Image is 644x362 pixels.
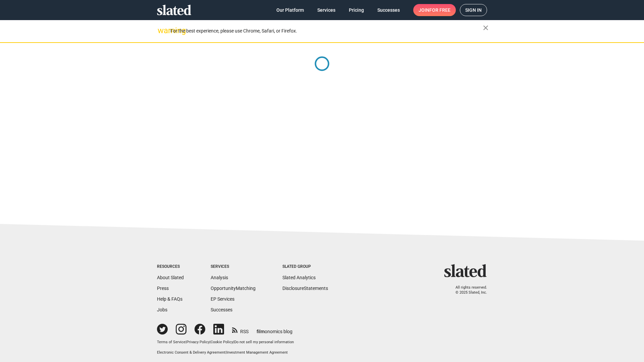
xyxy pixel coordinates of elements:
[157,307,167,312] a: Jobs
[233,340,234,344] span: |
[312,4,341,16] a: Services
[482,24,490,32] mat-icon: close
[276,4,304,16] span: Our Platform
[211,296,234,302] a: EP Services
[170,26,483,36] div: For the best experience, please use Chrome, Safari, or Firefox.
[211,275,228,280] a: Analysis
[317,4,335,16] span: Services
[157,350,225,355] a: Electronic Consent & Delivery Agreement
[157,340,185,344] a: Terms of Service
[343,4,369,16] a: Pricing
[157,296,182,302] a: Help & FAQs
[282,275,316,280] a: Slated Analytics
[257,323,292,335] a: filmonomics blog
[211,264,256,269] div: Services
[211,307,232,312] a: Successes
[232,324,249,335] a: RSS
[158,26,166,35] mat-icon: warning
[210,340,211,344] span: |
[226,350,288,355] a: Investment Management Agreement
[349,4,364,16] span: Pricing
[157,275,184,280] a: About Slated
[225,350,226,355] span: |
[413,4,456,16] a: Joinfor free
[257,329,265,334] span: film
[460,4,487,16] a: Sign in
[282,286,328,291] a: DisclosureStatements
[186,340,210,344] a: Privacy Policy
[234,340,294,345] button: Do not sell my personal information
[282,264,328,269] div: Slated Group
[211,286,256,291] a: OpportunityMatching
[429,4,450,16] span: for free
[157,286,169,291] a: Press
[157,264,184,269] div: Resources
[211,340,233,344] a: Cookie Policy
[448,285,487,295] p: All rights reserved. © 2025 Slated, Inc.
[465,4,482,16] span: Sign in
[372,4,405,16] a: Successes
[185,340,186,344] span: |
[271,4,309,16] a: Our Platform
[419,4,450,16] span: Join
[377,4,400,16] span: Successes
